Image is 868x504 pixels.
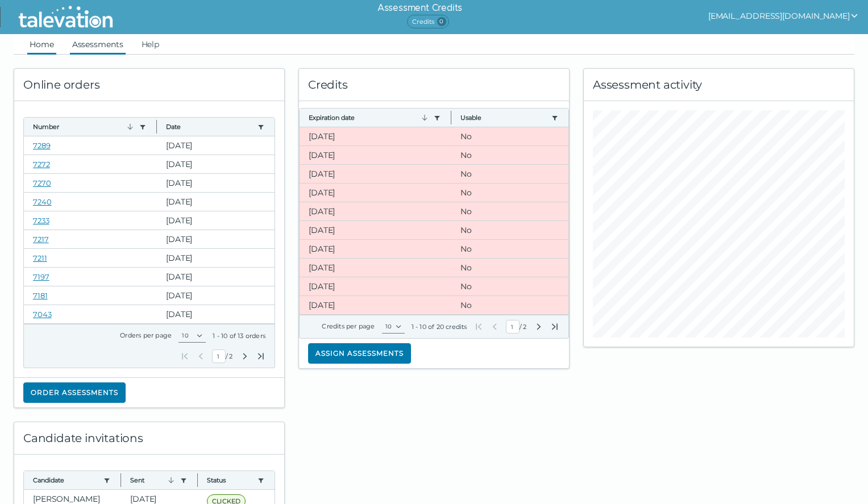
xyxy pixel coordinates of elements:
[300,240,451,258] clr-dg-cell: [DATE]
[14,69,284,101] div: Online orders
[157,193,275,211] clr-dg-cell: [DATE]
[33,476,99,485] button: Candidate
[27,34,56,55] a: Home
[451,277,568,295] clr-dg-cell: No
[157,211,275,230] clr-dg-cell: [DATE]
[300,127,451,145] clr-dg-cell: [DATE]
[33,216,49,225] a: 7233
[451,202,568,220] clr-dg-cell: No
[506,320,520,334] input: Current Page
[120,331,172,339] label: Orders per page
[130,476,176,485] button: Sent
[451,184,568,202] clr-dg-cell: No
[33,160,50,169] a: 7272
[157,136,275,155] clr-dg-cell: [DATE]
[23,382,126,403] button: Order assessments
[33,253,47,263] a: 7211
[451,127,568,145] clr-dg-cell: No
[157,286,275,305] clr-dg-cell: [DATE]
[451,221,568,239] clr-dg-cell: No
[451,296,568,314] clr-dg-cell: No
[180,349,265,363] div: /
[451,165,568,183] clr-dg-cell: No
[33,178,51,188] a: 7270
[157,249,275,267] clr-dg-cell: [DATE]
[474,322,483,331] button: First Page
[299,69,569,101] div: Credits
[153,114,160,139] button: Column resize handle
[460,113,547,122] button: Usable
[300,202,451,220] clr-dg-cell: [DATE]
[157,268,275,286] clr-dg-cell: [DATE]
[33,122,135,131] button: Number
[708,9,859,23] button: show user actions
[213,331,265,340] div: 1 - 10 of 13 orders
[300,296,451,314] clr-dg-cell: [DATE]
[70,34,126,55] a: Assessments
[33,310,52,319] a: 7043
[300,221,451,239] clr-dg-cell: [DATE]
[157,305,275,323] clr-dg-cell: [DATE]
[207,476,253,485] button: Status
[407,15,448,28] span: Credits
[377,1,462,15] h6: Assessment Credits
[33,291,48,300] a: 7181
[212,349,226,363] input: Current Page
[300,146,451,164] clr-dg-cell: [DATE]
[157,155,275,173] clr-dg-cell: [DATE]
[33,197,52,206] a: 7240
[300,165,451,183] clr-dg-cell: [DATE]
[33,272,49,281] a: 7197
[447,105,455,130] button: Column resize handle
[180,352,189,361] button: First Page
[300,277,451,295] clr-dg-cell: [DATE]
[14,3,118,31] img: Talevation_Logo_Transparent_white.png
[412,322,467,331] div: 1 - 10 of 20 credits
[490,322,499,331] button: Previous Page
[33,235,49,244] a: 7217
[322,322,375,330] label: Credits per page
[14,422,284,455] div: Candidate invitations
[474,320,559,334] div: /
[228,352,234,361] span: Total Pages
[256,352,265,361] button: Last Page
[166,122,253,131] button: Date
[437,17,446,26] span: 0
[117,468,124,492] button: Column resize handle
[300,184,451,202] clr-dg-cell: [DATE]
[451,240,568,258] clr-dg-cell: No
[157,230,275,248] clr-dg-cell: [DATE]
[584,69,854,101] div: Assessment activity
[196,352,205,361] button: Previous Page
[300,259,451,277] clr-dg-cell: [DATE]
[550,322,559,331] button: Last Page
[194,468,201,492] button: Column resize handle
[139,34,162,55] a: Help
[308,343,411,364] button: Assign assessments
[33,141,51,150] a: 7289
[309,113,429,122] button: Expiration date
[451,259,568,277] clr-dg-cell: No
[534,322,543,331] button: Next Page
[240,352,250,361] button: Next Page
[522,322,528,331] span: Total Pages
[157,174,275,192] clr-dg-cell: [DATE]
[451,146,568,164] clr-dg-cell: No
